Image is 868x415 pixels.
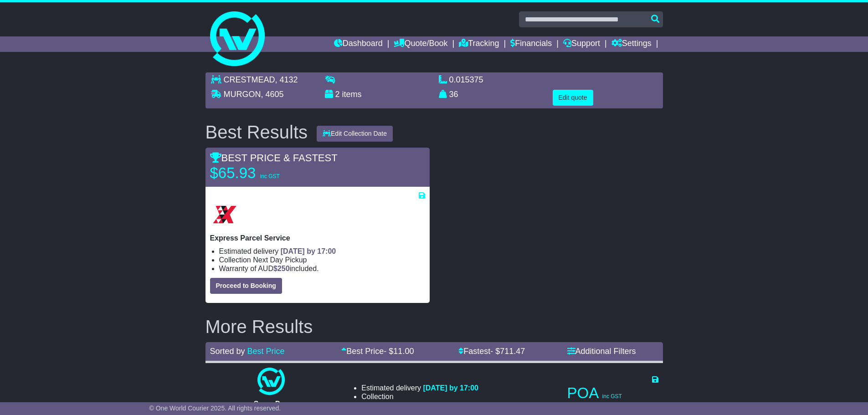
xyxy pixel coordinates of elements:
[210,347,245,356] span: Sorted by
[224,90,261,99] span: MURGON
[219,247,425,256] li: Estimated delivery
[275,75,298,84] span: , 4132
[563,36,600,52] a: Support
[281,247,336,255] span: [DATE] by 17:00
[205,317,663,337] h2: More Results
[394,36,447,52] a: Quote/Book
[273,265,290,272] span: $
[253,256,307,264] span: Next Day Pickup
[210,278,282,294] button: Proceed to Booking
[611,36,652,52] a: Settings
[335,90,340,99] span: 2
[210,200,239,229] img: Border Express: Express Parcel Service
[361,384,478,392] li: Estimated delivery
[334,36,383,52] a: Dashboard
[449,90,458,99] span: 36
[416,401,432,409] span: $
[423,384,478,392] span: [DATE] by 17:00
[257,368,285,395] img: One World Courier: Same Day Nationwide(quotes take 0.5-1 hour)
[210,152,338,164] span: BEST PRICE & FASTEST
[361,392,478,401] li: Collection
[567,384,658,402] p: POA
[420,401,432,409] span: 250
[149,405,281,412] span: © One World Courier 2025. All rights reserved.
[342,90,362,99] span: items
[567,347,636,356] a: Additional Filters
[210,164,324,182] p: $65.93
[490,347,525,356] span: - $
[210,234,425,242] p: Express Parcel Service
[459,36,499,52] a: Tracking
[510,36,552,52] a: Financials
[224,75,275,84] span: CRESTMEAD
[449,75,483,84] span: 0.015375
[341,347,414,356] a: Best Price- $11.00
[458,347,525,356] a: Fastest- $711.47
[219,256,425,264] li: Collection
[553,90,593,106] button: Edit quote
[201,122,313,142] div: Best Results
[317,126,393,142] button: Edit Collection Date
[393,347,414,356] span: 11.00
[261,90,284,99] span: , 4605
[219,264,425,273] li: Warranty of AUD included.
[602,393,622,400] span: inc GST
[384,347,414,356] span: - $
[247,347,285,356] a: Best Price
[277,265,290,272] span: 250
[361,401,478,410] li: Warranty of AUD included.
[500,347,525,356] span: 711.47
[260,173,280,179] span: inc GST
